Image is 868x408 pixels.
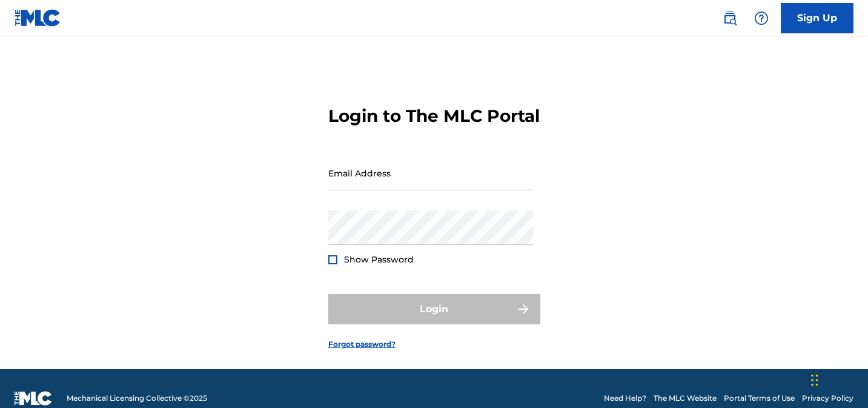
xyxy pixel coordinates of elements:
[724,393,795,404] a: Portal Terms of Use
[718,6,742,30] a: Public Search
[328,105,540,127] h3: Login to The MLC Portal
[749,6,774,30] div: Help
[723,11,737,25] img: search
[654,393,717,404] a: The MLC Website
[604,393,646,404] a: Need Help?
[781,3,853,33] a: Sign Up
[344,254,414,265] span: Show Password
[15,391,52,406] img: logo
[802,393,853,404] a: Privacy Policy
[811,362,818,398] div: Drag
[807,350,868,408] iframe: Chat Widget
[754,11,769,25] img: help
[67,393,207,404] span: Mechanical Licensing Collective © 2025
[15,9,61,27] img: MLC Logo
[328,339,396,350] a: Forgot password?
